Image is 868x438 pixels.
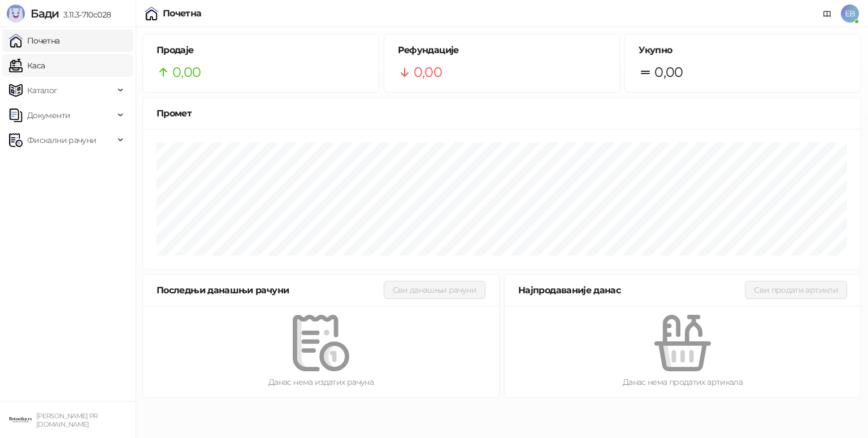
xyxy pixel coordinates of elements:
button: Сви данашњи рачуни [384,281,485,299]
h5: Укупно [639,44,847,57]
h5: Рефундације [398,44,606,57]
span: 3.11.3-710c028 [59,10,111,20]
a: Документација [818,5,836,23]
a: Почетна [9,29,60,52]
img: 64x64-companyLogo-0e2e8aaa-0bd2-431b-8613-6e3c65811325.png [9,409,32,431]
span: 0,00 [172,62,201,83]
div: Најпродаваније данас [518,283,745,297]
span: Документи [27,104,70,127]
span: EB [841,5,859,23]
small: [PERSON_NAME] PR [DOMAIN_NAME] [36,412,98,428]
span: Бади [31,7,59,20]
span: Фискални рачуни [27,129,96,151]
div: Последњи данашњи рачуни [157,283,384,297]
div: Промет [157,106,847,120]
h5: Продаје [157,44,365,57]
span: 0,00 [654,62,683,83]
span: Каталог [27,79,58,102]
img: Logo [7,5,25,23]
span: 0,00 [414,62,442,83]
div: Данас нема издатих рачуна [161,376,481,388]
div: Данас нема продатих артикала [523,376,843,388]
a: Каса [9,54,45,77]
button: Сви продати артикли [745,281,847,299]
div: Почетна [163,9,202,18]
